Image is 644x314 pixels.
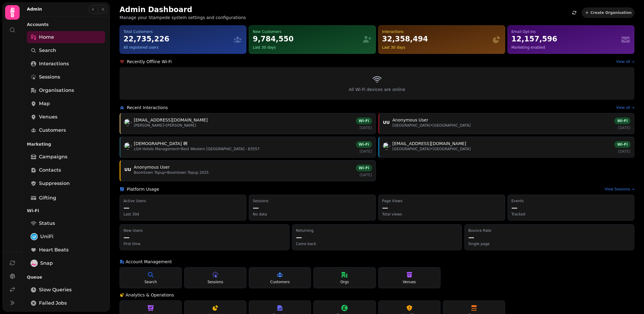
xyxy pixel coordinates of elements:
span: [EMAIL_ADDRESS][DOMAIN_NAME] [392,141,466,147]
h2: Platform Usage [127,186,159,192]
div: Orgs [317,280,372,284]
button: Create Organisation [582,8,634,18]
span: Status [39,220,55,227]
h2: Admin Dashboard [120,5,235,15]
h2: Recently Offline Wi-Fi [127,59,172,65]
p: • [GEOGRAPHIC_DATA] [392,123,471,128]
div: Marketing enabled [511,45,621,50]
div: Email Opt-ins [511,29,621,34]
span: Gifting [39,194,56,202]
a: Status [27,217,105,229]
div: Wi-Fi [356,118,372,124]
p: [DATE] [356,125,372,130]
div: Venues [382,280,437,284]
span: UU [124,167,131,173]
p: Page Views [382,199,501,203]
a: Search [120,267,182,288]
a: Venues [378,267,441,288]
span: Home [39,34,54,41]
p: No data [253,212,372,217]
p: Came back [296,241,458,246]
span: Sessions [39,73,60,81]
span: Customers [39,127,66,134]
p: [DATE] [614,125,630,130]
a: Sessions [184,267,246,288]
div: Wi-Fi [356,165,372,171]
div: Wi-Fi [614,141,630,148]
span: Create Organisation [591,11,632,15]
div: Total Customers [123,29,233,34]
p: Queue [27,272,105,283]
p: Manage your Stampede system settings and configurations [120,15,246,21]
a: Customers [27,124,105,136]
p: — [123,233,286,241]
a: Gifting [27,192,105,204]
p: — [468,233,630,241]
p: Returning [296,228,458,233]
p: — [382,203,501,212]
span: [GEOGRAPHIC_DATA] [392,147,431,151]
div: Last 30 days [253,45,362,50]
a: Orgs [313,267,376,288]
a: Suppression [27,177,105,189]
h2: Recent Interactions [127,105,168,111]
p: Total views [382,212,501,217]
span: Organisations [39,87,74,94]
a: Home [27,31,105,43]
span: Slow Queries [39,286,72,293]
div: All registered users [123,45,233,50]
p: [DATE] [356,149,372,154]
img: aHR0cHM6Ly93d3cuZ3JhdmF0YXIuY29tL2F2YXRhci9hMDJjOTY1ZjJkZmJjYWU1NTIzNjRhNGVmZWQ1MmM3Yj9zPTE1MCZkP... [124,142,131,150]
p: — [511,203,630,212]
a: Organisations [27,84,105,96]
span: [EMAIL_ADDRESS][DOMAIN_NAME] [134,117,208,123]
h2: Account Management [120,259,634,265]
p: [DATE] [614,149,630,154]
a: Contacts [27,164,105,176]
p: Active Users [123,199,242,203]
span: Suppression [39,180,70,187]
span: [PERSON_NAME] [134,123,164,128]
span: Anonymous User [392,117,428,123]
div: 22,735,226 [123,34,233,44]
img: aHR0cHM6Ly93d3cuZ3JhdmF0YXIuY29tL2F2YXRhci8xNTY4ZGMzYzc5YTViNTAxZTBlNmIzOTM3N2Y4ZDVlNj9zPTE1MCZkP... [383,142,390,150]
p: All Wi-Fi devices are online [127,86,627,92]
p: • [PERSON_NAME] [134,123,208,128]
span: Anonymous User [134,164,170,170]
p: Single page [468,241,630,246]
span: Failed Jobs [39,299,67,307]
a: Customers [249,267,311,288]
p: Accounts [27,19,105,30]
span: Contacts [39,167,61,174]
a: Slow Queries [27,284,105,296]
span: Heart beats [39,246,69,254]
span: Map [39,100,50,107]
span: Boomtown Topup [134,170,165,175]
span: Interactions [39,60,69,67]
span: Campaigns [39,153,67,160]
span: [GEOGRAPHIC_DATA] [392,123,431,128]
a: Search [27,44,105,57]
p: — [296,233,458,241]
a: Heart beats [27,244,105,256]
div: Customers [253,280,307,284]
p: First time [123,241,286,246]
a: UniFiUniFi [27,231,105,243]
div: Last 30 days [382,45,492,50]
div: Wi-Fi [356,141,372,148]
p: Sessions [253,199,372,203]
a: Map [27,98,105,110]
div: Interactions [382,29,492,34]
img: aHR0cHM6Ly93d3cuZ3JhdmF0YXIuY29tL2F2YXRhci80Y2M5ZjlkZTllOTIzODM1ZTllZmExNmMyYWU1MTZjOD9zPTE1MCZkP... [124,119,131,126]
p: • Boomtown Topup 2025 [134,170,209,175]
p: Marketing [27,139,105,150]
a: Venues [27,111,105,123]
a: Sessions [27,71,105,83]
h2: Analytics & Operations [120,292,634,298]
img: Snap [31,260,37,266]
p: — [253,203,372,212]
span: [DEMOGRAPHIC_DATA] 啊 [134,141,187,147]
span: Snap [40,260,53,267]
div: 12,157,596 [511,34,621,44]
a: View all → [616,59,634,64]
